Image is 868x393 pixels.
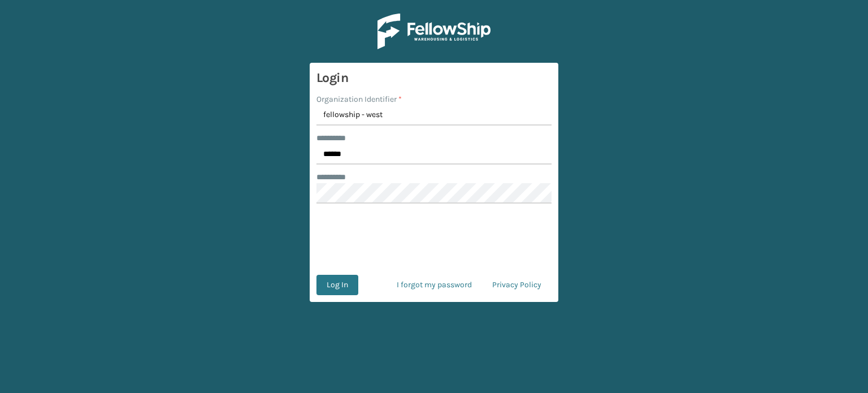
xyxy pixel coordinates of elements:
[348,217,520,261] iframe: reCAPTCHA
[316,70,552,87] h3: Login
[482,275,552,295] a: Privacy Policy
[377,14,491,49] img: Logo
[316,275,358,295] button: Log In
[316,93,402,105] label: Organization Identifier
[387,275,482,295] a: I forgot my password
